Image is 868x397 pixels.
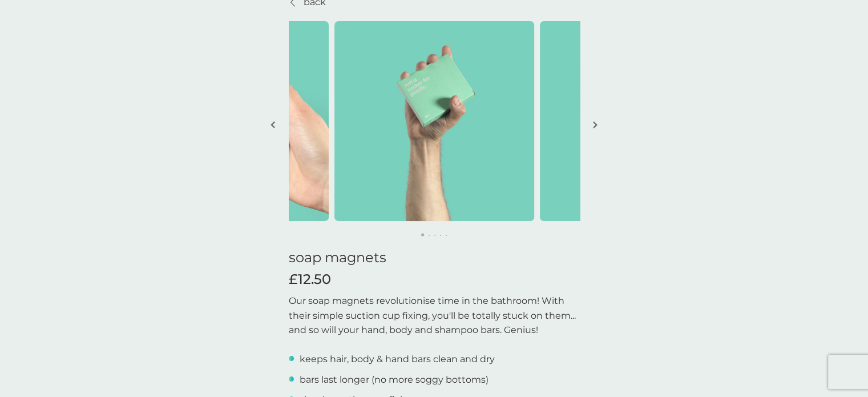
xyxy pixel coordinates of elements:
[593,121,597,129] img: right-arrow.svg
[300,372,488,387] p: bars last longer (no more soggy bottoms)
[289,271,331,288] span: £12.50
[300,352,495,367] p: keeps hair, body & hand bars clean and dry
[289,250,580,266] h1: soap magnets
[271,121,275,129] img: left-arrow.svg
[289,294,580,338] p: Our soap magnets revolutionise time in the bathroom! With their simple suction cup fixing, you'll...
